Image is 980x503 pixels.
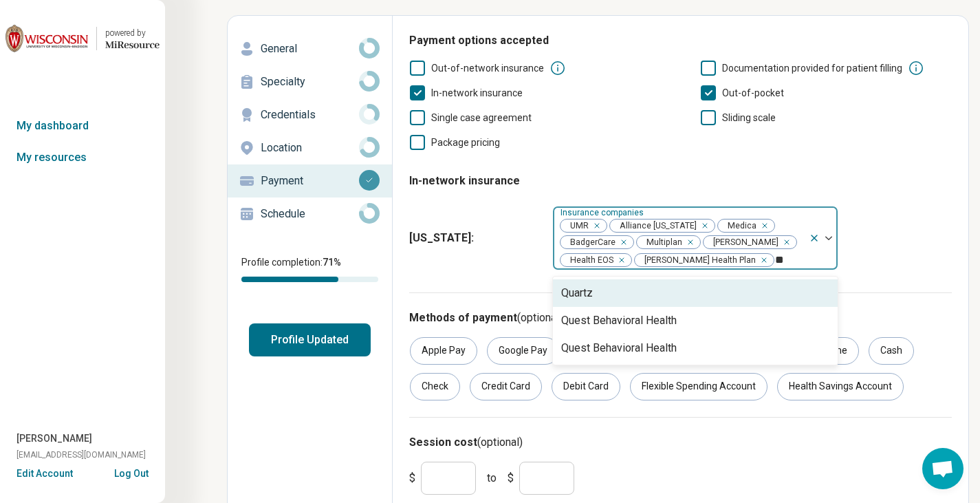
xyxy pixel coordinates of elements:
[610,220,701,233] span: Alliance [US_STATE]
[261,140,359,156] p: Location
[560,254,618,267] span: Health EOS
[410,337,477,365] div: Apple Pay
[560,236,620,249] span: BadgerCare
[17,467,73,481] button: Edit Account
[228,65,392,98] a: Specialty
[561,285,593,301] div: Quartz
[410,373,460,400] div: Check
[409,310,952,326] h3: Methods of payment
[261,173,359,189] p: Payment
[409,470,415,486] span: $
[249,323,371,356] button: Profile Updated
[722,87,784,98] span: Out-of-pocket
[105,27,160,39] div: powered by
[409,434,952,451] h3: Session cost
[560,220,593,233] span: UMR
[487,337,559,365] div: Google Pay
[477,436,523,449] span: (optional)
[552,373,620,400] div: Debit Card
[228,247,392,290] div: Profile completion:
[431,137,500,148] span: Package pricing
[561,312,677,329] div: Quest Behavioral Health
[17,449,146,461] span: [EMAIL_ADDRESS][DOMAIN_NAME]
[261,41,359,57] p: General
[922,448,963,489] div: Open chat
[718,220,761,233] span: Medica
[561,340,677,356] div: Quest Behavioral Health
[431,63,544,74] span: Out-of-network insurance
[487,470,497,486] span: to
[261,206,359,222] p: Schedule
[508,470,514,486] span: $
[323,257,341,268] span: 71 %
[228,32,392,65] a: General
[431,87,523,98] span: In-network insurance
[228,197,392,231] a: Schedule
[722,63,902,74] span: Documentation provided for patient filling
[6,22,160,55] a: University of Wisconsin-Madisonpowered by
[228,98,392,131] a: Credentials
[228,164,392,197] a: Payment
[6,22,88,55] img: University of Wisconsin-Madison
[241,277,378,282] div: Profile completion
[635,254,760,267] span: [PERSON_NAME] Health Plan
[704,236,783,249] span: [PERSON_NAME]
[470,373,542,400] div: Credit Card
[722,112,776,123] span: Sliding scale
[517,311,563,324] span: (optional)
[869,337,914,365] div: Cash
[114,467,149,478] button: Log Out
[409,162,520,200] legend: In-network insurance
[409,32,952,49] h3: Payment options accepted
[17,431,92,446] span: [PERSON_NAME]
[409,230,541,246] span: [US_STATE] :
[261,107,359,123] p: Credentials
[777,373,904,400] div: Health Savings Account
[431,112,532,123] span: Single case agreement
[637,236,686,249] span: Multiplan
[630,373,767,400] div: Flexible Spending Account
[560,208,646,217] label: Insurance companies
[261,74,359,90] p: Specialty
[228,131,392,164] a: Location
